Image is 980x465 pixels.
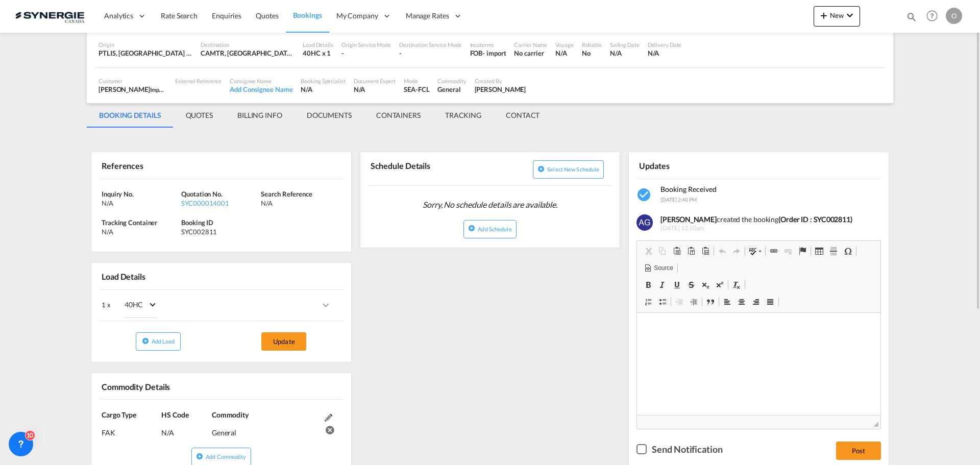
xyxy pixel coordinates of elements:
div: Document Expert [354,77,396,85]
div: Incoterms [470,41,506,48]
img: 98lHyQAAAAGSURBVAMArMUPtRoowrQAAAAASUVORK5CYII= [636,214,653,231]
span: Sorry, No schedule details are available. [419,195,561,214]
span: Booking Received [660,185,717,193]
span: Bookings [293,11,322,19]
div: - [341,48,391,58]
div: Destination [201,41,295,48]
div: FAK [102,420,161,438]
span: Resize [873,422,878,427]
b: [PERSON_NAME] [660,215,717,224]
span: Select new schedule [547,166,599,173]
div: General [212,420,320,438]
div: [PERSON_NAME] [99,85,167,94]
md-tab-item: QUOTES [174,103,225,128]
md-icon: Edit [325,414,332,422]
span: Add Load [152,338,175,345]
a: Align Left [720,295,734,308]
md-icon: icon-checkbox-marked-circle [636,187,653,203]
div: Consignee Name [230,77,292,85]
a: Table [812,244,826,258]
md-icon: icon-plus-circle [196,453,203,460]
span: New [818,11,856,19]
div: N/A [102,227,179,236]
div: N/A [261,199,338,208]
span: Inquiry No. [102,190,134,198]
iframe: Editor, editor2 [637,313,880,415]
md-icon: icon-plus-circle [468,225,475,232]
div: N/A [301,85,345,94]
div: Adriana Groposila [475,85,526,94]
a: Bold (Ctrl+B) [641,278,655,291]
a: Undo (Ctrl+Z) [715,244,729,258]
a: Superscript [713,278,727,291]
div: N/A [555,48,573,58]
img: 1f56c880d42311ef80fc7dca854c8e59.png [15,5,84,28]
a: Cut (Ctrl+X) [641,244,655,258]
span: HS Code [161,410,188,419]
div: Commodity Details [99,377,219,395]
span: Tracking Container [102,218,157,227]
a: Insert/Remove Numbered List [641,295,655,308]
div: Commodity [437,77,466,85]
a: Insert Special Character [841,244,855,258]
a: Copy (Ctrl+C) [655,244,670,258]
div: 40HC x 1 [303,48,333,58]
a: Align Right [749,295,763,308]
div: N/A [648,48,682,58]
md-checkbox: Checkbox No Ink [636,442,722,456]
md-select: Choose [111,293,166,318]
a: Insert Horizontal Line [826,244,841,258]
div: Delivery Date [648,41,682,48]
div: Schedule Details [368,156,488,181]
button: icon-plus-circleAdd Schedule [463,220,516,238]
div: N/A [354,85,396,94]
a: Anchor [795,244,810,258]
div: Sailing Date [610,41,640,48]
span: Help [923,7,941,25]
div: Booking Specialist [301,77,345,85]
md-tab-item: BILLING INFO [225,103,295,128]
div: 1 x [102,292,221,318]
span: Add Commodity [206,453,246,460]
div: Destination Service Mode [399,41,462,48]
div: N/A [610,48,640,58]
a: Link (Ctrl+K) [767,244,781,258]
md-tab-item: DOCUMENTS [295,103,364,128]
div: SYC000014001 [181,199,258,208]
div: General [437,85,466,94]
span: Booking ID [181,218,213,227]
div: Voyage [555,41,573,48]
a: Remove Format [729,278,744,291]
span: Rate Search [161,11,198,20]
div: References [99,156,219,174]
div: - [399,48,462,58]
span: Search Reference [261,190,312,198]
a: Paste as plain text (Ctrl+Shift+V) [684,244,698,258]
div: created the booking [660,214,873,225]
a: Decrease Indent [672,295,687,308]
button: icon-plus-circleSelect new schedule [533,160,604,179]
button: Update [261,332,306,351]
div: Updates [636,156,756,174]
button: Post [836,442,881,460]
div: Help [923,7,946,26]
a: Italic (Ctrl+I) [655,278,670,291]
div: O [946,8,962,24]
span: Enquiries [212,11,241,20]
div: No [582,48,602,58]
md-tab-item: CONTAINERS [364,103,433,128]
div: Load Details [303,41,333,48]
div: Send Notification [652,443,722,456]
a: Centre [734,295,749,308]
b: (Order ID : SYC002811) [778,215,852,224]
span: [DATE] 12:10am [660,224,873,233]
div: FOB [470,48,483,58]
a: Justify [763,295,777,308]
a: Spell Check As You Type [746,244,764,258]
div: Mode [404,77,429,85]
div: Origin [99,41,192,48]
div: External Reference [175,77,222,85]
span: Quotation No. [181,190,223,198]
button: icon-plus-circleAdd Load [136,332,181,351]
span: Quotes [256,11,278,20]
